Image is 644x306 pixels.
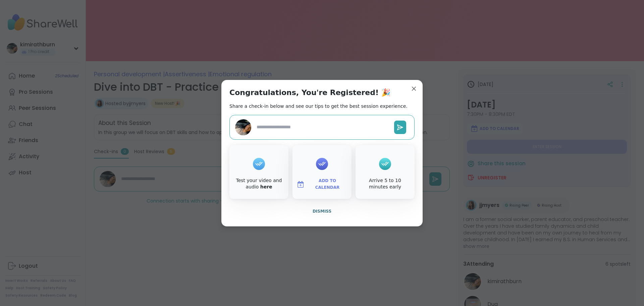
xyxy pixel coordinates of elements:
[297,180,305,188] img: ShareWell Logomark
[229,204,415,218] button: Dismiss
[229,103,408,110] h2: Share a check-in below and see our tips to get the best session experience.
[235,119,251,135] img: kimirathburn
[231,177,287,190] div: Test your video and audio
[294,177,350,191] button: Add to Calendar
[307,178,347,191] span: Add to Calendar
[357,177,413,190] div: Arrive 5 to 10 minutes early
[260,184,272,189] a: here
[313,209,331,214] span: Dismiss
[229,88,390,97] h1: Congratulations, You're Registered! 🎉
